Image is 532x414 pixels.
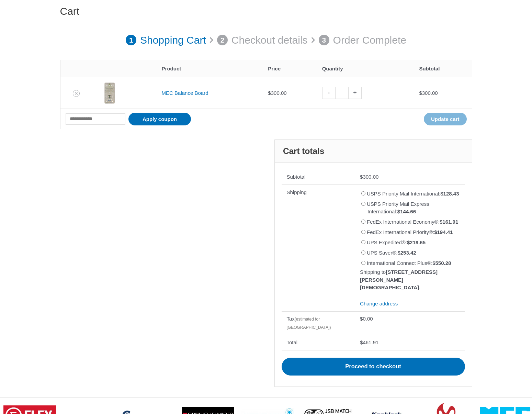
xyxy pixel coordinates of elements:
span: $ [432,260,435,266]
p: Shopping Cart [140,31,206,50]
th: Subtotal [282,170,355,185]
a: - [322,87,335,99]
span: $ [360,316,363,322]
span: 2 [217,35,228,46]
th: Total [282,335,355,350]
p: Shipping to . [360,268,460,292]
bdi: 461.91 [360,339,378,345]
button: Apply coupon [128,113,191,125]
label: FedEx International Priority®: [367,229,453,235]
th: Shipping [282,184,355,311]
label: USPS Priority Mail International: [367,191,459,197]
label: USPS Priority Mail Express International: [367,201,429,215]
bdi: 161.91 [440,219,458,225]
bdi: 0.00 [360,316,373,322]
span: $ [419,90,422,96]
bdi: 300.00 [268,90,286,96]
label: International Connect Plus®: [367,260,451,266]
bdi: 194.41 [434,229,453,235]
bdi: 253.42 [397,250,416,256]
label: UPS Saver®: [367,250,416,256]
span: $ [434,229,437,235]
a: + [349,87,362,99]
th: Subtotal [414,60,472,77]
a: Proceed to checkout [282,358,465,376]
bdi: 144.66 [397,209,416,214]
a: 2 Checkout details [217,31,308,50]
label: UPS Expedited®: [367,239,426,245]
span: $ [360,339,363,345]
span: 1 [126,35,137,46]
span: $ [407,239,410,245]
span: $ [440,219,442,225]
bdi: 550.28 [432,260,451,266]
label: FedEx International Economy®: [367,219,458,225]
span: $ [397,209,400,214]
bdi: 128.43 [440,191,459,197]
a: Change address [360,301,398,306]
th: Price [263,60,317,77]
img: MEC Balance Board [98,81,122,105]
th: Product [157,60,263,77]
span: $ [397,250,400,256]
th: Quantity [317,60,414,77]
strong: [STREET_ADDRESS][PERSON_NAME][DEMOGRAPHIC_DATA] [360,269,438,290]
small: (estimated for [GEOGRAPHIC_DATA]) [287,317,331,330]
bdi: 219.65 [407,239,426,245]
span: $ [360,174,363,180]
h1: Cart [60,5,472,18]
bdi: 300.00 [360,174,378,180]
span: $ [268,90,271,96]
bdi: 300.00 [419,90,438,96]
p: Checkout details [231,31,308,50]
a: Remove MEC Balance Board from cart [73,90,80,97]
a: 1 Shopping Cart [126,31,206,50]
th: Tax [282,311,355,335]
h2: Cart totals [275,140,472,163]
a: MEC Balance Board [162,90,208,96]
span: $ [440,191,443,197]
button: Update cart [424,113,467,125]
input: Product quantity [335,87,349,99]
